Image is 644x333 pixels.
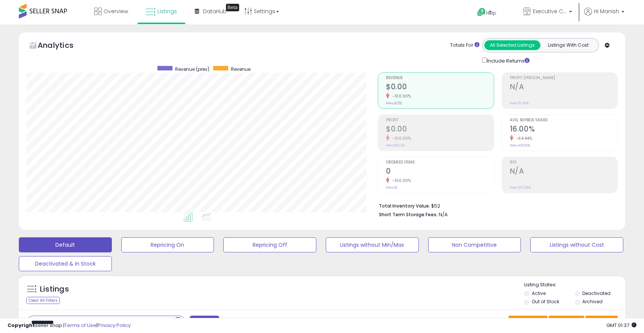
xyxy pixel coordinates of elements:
[379,211,438,218] b: Short Term Storage Fees:
[26,297,60,304] div: Clear All Filters
[19,237,112,252] button: Default
[231,66,250,72] span: Revenue
[8,322,131,329] div: seller snap | |
[524,281,625,289] p: Listing States:
[540,40,596,50] button: Listings With Cost
[157,8,177,15] span: Listings
[582,298,603,305] label: Archived
[386,143,405,148] small: Prev: $31.33
[389,93,411,99] small: -100.00%
[19,256,112,271] button: Deactivated & In Stock
[582,290,610,296] label: Deactivated
[585,316,618,328] button: Actions
[471,2,511,24] a: Help
[510,125,617,135] h2: 16.00%
[486,10,496,16] span: Help
[386,101,402,105] small: Prev: $252
[379,203,430,209] b: Total Inventory Value:
[226,4,239,11] div: Tooltip anchor
[513,136,533,141] small: -64.44%
[450,42,479,49] div: Totals For
[175,66,209,72] span: Revenue (prev)
[386,82,493,93] h2: $0.00
[549,316,584,328] button: Columns
[386,76,493,80] span: Revenue
[8,322,35,329] strong: Copyright
[203,8,227,15] span: DataHub
[476,56,539,65] div: Include Returns
[594,8,619,15] span: Hi Manish
[584,8,624,24] a: Hi Manish
[121,237,214,252] button: Repricing On
[510,82,617,93] h2: N/A
[40,284,69,295] h5: Listings
[484,40,540,50] button: All Selected Listings
[510,101,529,105] small: Prev: 12.43%
[38,40,88,52] h5: Analytics
[386,160,493,165] span: Ordered Items
[386,125,493,135] h2: $0.00
[389,178,411,183] small: -100.00%
[606,322,636,329] span: 2025-09-16 01:37 GMT
[190,316,219,329] button: Filters
[223,237,316,252] button: Repricing Off
[510,76,617,80] span: Profit [PERSON_NAME]
[532,290,546,296] label: Active
[530,237,623,252] button: Listings without Cost
[386,185,397,190] small: Prev: 12
[510,118,617,122] span: Avg. Buybox Share
[510,143,530,148] small: Prev: 45.00%
[386,118,493,122] span: Profit
[379,201,612,210] li: $52
[326,237,419,252] button: Listings without Min/Max
[386,167,493,177] h2: 0
[389,136,411,141] small: -100.00%
[532,298,559,305] label: Out of Stock
[510,185,531,190] small: Prev: 30.39%
[510,167,617,177] h2: N/A
[508,316,548,328] button: Save View
[428,237,521,252] button: Non Competitive
[533,8,567,15] span: Executive Class Ecommerce Inc
[510,160,617,165] span: ROI
[477,8,486,17] i: Get Help
[439,211,448,218] span: N/A
[104,8,128,15] span: Overview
